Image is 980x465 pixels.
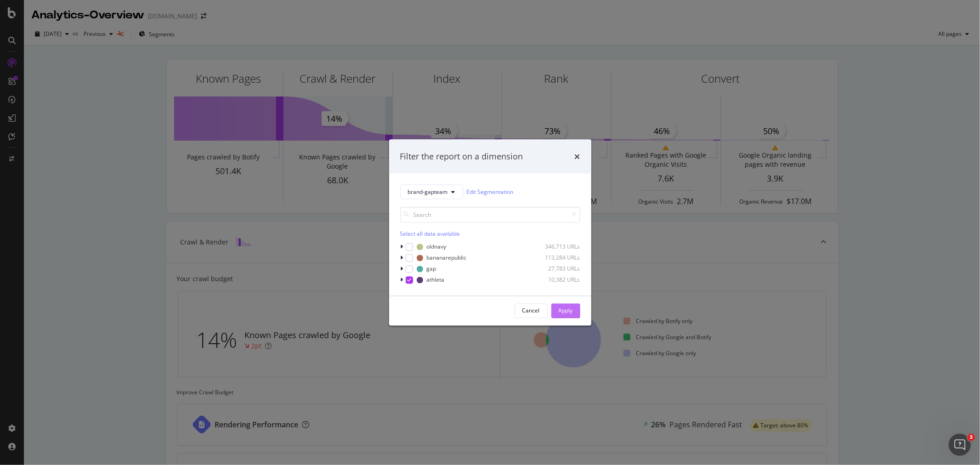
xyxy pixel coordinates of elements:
[427,243,447,251] div: oldnavy
[968,434,975,441] span: 3
[400,206,580,222] input: Search
[535,265,580,273] div: 27,783 URLs
[551,303,580,318] button: Apply
[427,254,467,262] div: bananarepublic
[949,434,971,456] iframe: Intercom live chat
[522,307,540,315] div: Cancel
[389,140,591,326] div: modal
[408,188,448,196] span: brand-gapteam
[400,184,463,199] button: brand-gapteam
[427,276,445,284] div: athleta
[427,265,436,273] div: gap
[535,254,580,262] div: 113,284 URLs
[467,187,514,197] a: Edit Segmentation
[400,230,580,238] div: Select all data available
[400,151,523,163] div: Filter the report on a dimension
[535,243,580,251] div: 346,713 URLs
[575,151,580,163] div: times
[535,276,580,284] div: 10,382 URLs
[515,303,548,318] button: Cancel
[559,307,573,315] div: Apply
